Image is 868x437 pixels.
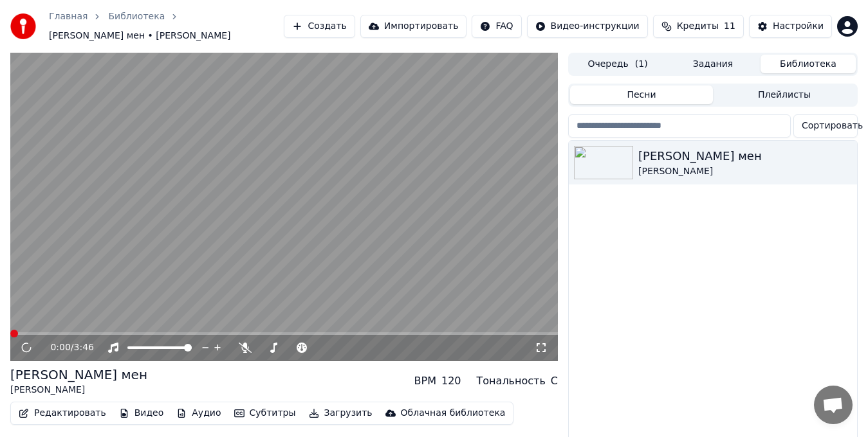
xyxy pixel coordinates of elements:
[749,15,832,38] button: Настройки
[49,30,231,42] span: [PERSON_NAME] мен • [PERSON_NAME]
[171,404,226,422] button: Аудио
[665,55,761,73] button: Задания
[638,147,852,165] div: [PERSON_NAME] мен
[49,10,284,42] nav: breadcrumb
[50,341,70,354] span: 0:00
[441,373,461,389] div: 120
[477,373,546,389] div: Тональность
[10,366,147,384] div: [PERSON_NAME] мен
[108,10,165,23] a: Библиотека
[229,404,301,422] button: Субтитры
[677,20,719,33] span: Кредиты
[74,341,94,354] span: 3:46
[14,404,111,422] button: Редактировать
[551,373,558,389] div: C
[360,15,467,38] button: Импортировать
[761,55,856,73] button: Библиотека
[570,55,665,73] button: Очередь
[570,85,713,104] button: Песни
[304,404,378,422] button: Загрузить
[49,10,88,23] a: Главная
[527,15,648,38] button: Видео-инструкции
[284,15,355,38] button: Создать
[713,85,856,104] button: Плейлисты
[10,13,36,39] img: youka
[802,120,863,132] span: Сортировать
[50,341,81,354] div: /
[114,404,169,422] button: Видео
[814,386,853,424] div: Открытый чат
[724,20,735,33] span: 11
[401,407,506,420] div: Облачная библиотека
[635,58,648,71] span: ( 1 )
[414,373,436,389] div: BPM
[653,15,744,38] button: Кредиты11
[472,15,521,38] button: FAQ
[10,384,147,397] div: [PERSON_NAME]
[638,165,852,178] div: [PERSON_NAME]
[773,20,824,33] div: Настройки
